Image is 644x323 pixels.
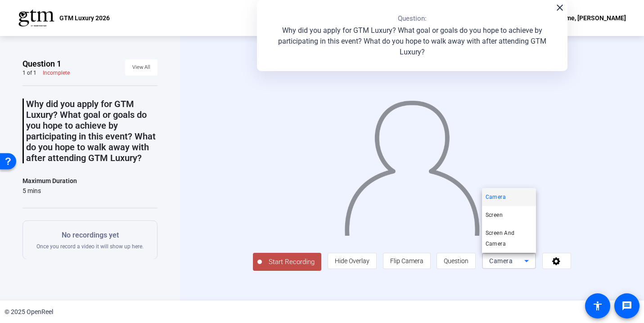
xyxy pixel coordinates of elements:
[554,2,565,13] mat-icon: close
[398,13,427,24] p: Question:
[266,25,558,58] p: Why did you apply for GTM Luxury? What goal or goals do you hope to achieve by participating in t...
[486,192,506,202] span: Camera
[486,210,503,220] span: Screen
[486,228,532,249] span: Screen And Camera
